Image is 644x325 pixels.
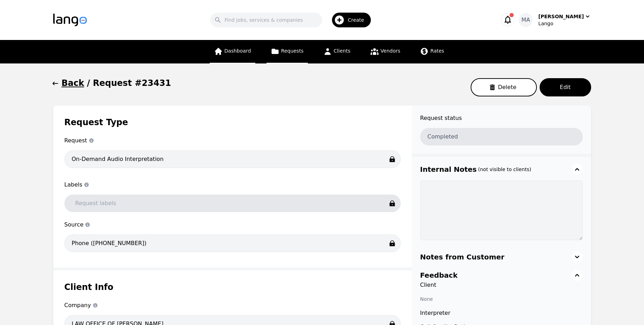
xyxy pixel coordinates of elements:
[538,20,591,27] div: Lango
[420,164,477,174] h3: Internal Notes
[334,48,351,54] span: Clients
[64,117,401,128] h1: Request Type
[64,181,401,189] span: Labels
[521,16,530,24] span: MA
[471,78,537,96] button: Delete
[64,136,401,145] span: Request
[416,40,448,63] a: Rates
[420,296,433,302] span: None
[210,40,255,63] a: Dashboard
[420,270,458,280] h3: Feedback
[540,78,591,96] button: Edit
[64,301,401,310] span: Company
[319,40,355,63] a: Clients
[53,77,84,89] button: Back
[53,14,87,26] img: Logo
[281,48,304,54] span: Requests
[87,77,171,89] h1: / Request #23431
[538,13,584,20] div: [PERSON_NAME]
[366,40,404,63] a: Vendors
[420,281,583,289] span: Client
[420,252,505,262] h3: Notes from Customer
[430,48,444,54] span: Rates
[381,48,400,54] span: Vendors
[224,48,251,54] span: Dashboard
[420,309,583,317] span: Interpreter
[420,114,583,122] span: Request status
[266,40,308,63] a: Requests
[478,166,531,173] h3: (not visible to clients)
[210,13,322,27] input: Find jobs, services & companies
[62,77,84,89] h1: Back
[64,282,401,293] h1: Client Info
[322,10,375,30] button: Create
[519,13,591,27] button: MA[PERSON_NAME]Lango
[348,16,369,23] span: Create
[64,221,401,229] span: Source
